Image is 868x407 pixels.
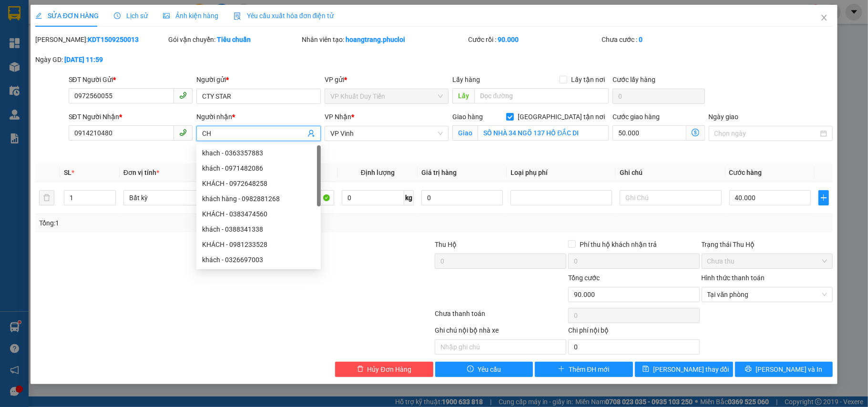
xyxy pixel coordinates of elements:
button: plus [818,190,829,205]
span: [GEOGRAPHIC_DATA] tận nơi [514,112,609,122]
div: Chưa thanh toán [434,308,567,325]
div: Người nhận [196,112,321,122]
div: [PERSON_NAME]: [35,34,167,45]
span: kg [404,190,414,205]
div: SĐT Người Gửi [69,74,193,85]
input: Nhập ghi chú [435,339,566,355]
b: 0 [639,36,643,43]
span: dollar-circle [692,129,699,136]
span: Chưa thu [707,254,827,268]
div: KHÁCH - 0972648258 [202,178,315,189]
button: save[PERSON_NAME] thay đổi [635,362,733,377]
input: Ngày giao [715,128,819,139]
input: Ghi Chú [620,190,721,205]
div: khách - 0326697003 [202,254,315,265]
div: khách - 0971482086 [202,163,315,173]
div: Trạng thái Thu Hộ [702,239,833,250]
div: Cước rồi : [468,34,600,45]
b: Tiêu chuẩn [217,36,251,43]
div: VP gửi [325,74,449,85]
span: Thêm ĐH mới [569,364,609,375]
div: KHÁCH - 0981233528 [196,237,321,252]
span: Bất kỳ [129,191,219,205]
div: khách - 0388341338 [196,222,321,237]
span: clock-circle [114,12,121,19]
span: Giao hàng [452,113,483,121]
div: Nhân viên tạo: [302,34,466,45]
label: Cước lấy hàng [613,76,655,83]
li: [PERSON_NAME], [PERSON_NAME] [89,23,398,35]
b: [DATE] 11:59 [64,56,103,63]
span: VP Nhận [325,113,351,121]
input: Cước giao hàng [613,125,686,141]
button: delete [39,190,54,205]
span: plus [558,366,565,373]
div: SĐT Người Nhận [69,112,193,122]
div: khách - 0326697003 [196,252,321,267]
span: VP Khuất Duy Tiến [330,89,443,103]
span: Thu Hộ [435,241,457,248]
span: Ảnh kiện hàng [163,12,218,20]
span: Giá trị hàng [421,169,457,176]
b: 90.000 [498,36,519,43]
label: Hình thức thanh toán [702,274,765,282]
span: Tại văn phòng [707,287,827,302]
div: Gói vận chuyển: [168,34,300,45]
input: Cước lấy hàng [613,89,705,104]
div: Chưa cước : [602,34,733,45]
div: khách - 0388341338 [202,224,315,234]
button: Close [811,5,837,31]
div: khach - 0363357883 [196,145,321,161]
div: khách - 0971482086 [196,161,321,176]
div: Tổng: 1 [39,218,336,228]
div: KHÁCH - 0383474560 [202,209,315,219]
span: Hủy Đơn Hàng [368,364,411,375]
button: deleteHủy Đơn Hàng [335,362,433,377]
span: SL [64,169,71,176]
span: Định lượng [361,169,395,176]
b: hoangtrang.phucloi [346,36,405,43]
span: [PERSON_NAME] và In [756,364,822,375]
input: Giao tận nơi [478,125,609,141]
span: Cước hàng [729,169,762,176]
th: Ghi chú [616,163,725,182]
span: delete [357,366,364,373]
span: plus [819,194,828,202]
div: Ghi chú nội bộ nhà xe [435,325,566,339]
label: Cước giao hàng [613,113,660,121]
span: phone [179,92,187,99]
span: Lấy [452,88,474,103]
span: user-add [307,130,315,137]
div: khach - 0363357883 [202,148,315,158]
div: KHÁCH - 0383474560 [196,206,321,222]
span: save [643,366,649,373]
div: khách hàng - 0982881268 [196,191,321,206]
div: khách hàng - 0982881268 [202,193,315,204]
span: [PERSON_NAME] thay đổi [653,364,729,375]
b: KDT1509250013 [88,36,139,43]
button: plusThêm ĐH mới [535,362,633,377]
div: KHÁCH - 0972648258 [196,176,321,191]
th: Loại phụ phí [507,163,616,182]
span: Lấy hàng [452,76,480,83]
span: Yêu cầu xuất hóa đơn điện tử [234,12,334,20]
img: logo.jpg [12,12,60,60]
span: SỬA ĐƠN HÀNG [35,12,99,20]
button: exclamation-circleYêu cầu [435,362,533,377]
span: edit [35,12,42,19]
span: phone [179,129,187,136]
div: Ngày GD: [35,54,167,65]
span: exclamation-circle [467,366,474,373]
img: icon [234,12,241,20]
div: Chi phí nội bộ [568,325,700,339]
li: Hotline: 02386655777, 02462925925, 0944789456 [89,35,398,47]
span: Yêu cầu [478,364,501,375]
button: printer[PERSON_NAME] và In [735,362,833,377]
b: GỬI : VP Khuất Duy Tiến [12,69,154,85]
span: Tổng cước [568,274,600,282]
span: close [820,14,828,21]
span: Phí thu hộ khách nhận trả [576,239,661,250]
div: KHÁCH - 0981233528 [202,239,315,250]
span: Đơn vị tính [123,169,159,176]
span: picture [163,12,170,19]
